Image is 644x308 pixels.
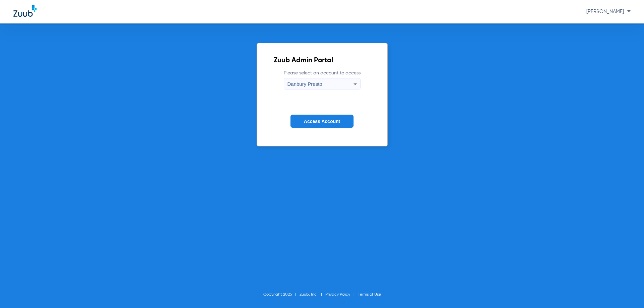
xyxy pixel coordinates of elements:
[358,293,381,297] a: Terms of Use
[325,293,350,297] a: Privacy Policy
[300,291,325,298] li: Zuub, Inc.
[586,9,631,14] span: [PERSON_NAME]
[13,5,37,17] img: Zuub Logo
[287,81,322,87] span: Danbury Presto
[274,57,371,64] h2: Zuub Admin Portal
[263,291,300,298] li: Copyright 2025
[304,119,340,124] span: Access Account
[284,70,361,89] label: Please select an account to access
[290,115,354,128] button: Access Account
